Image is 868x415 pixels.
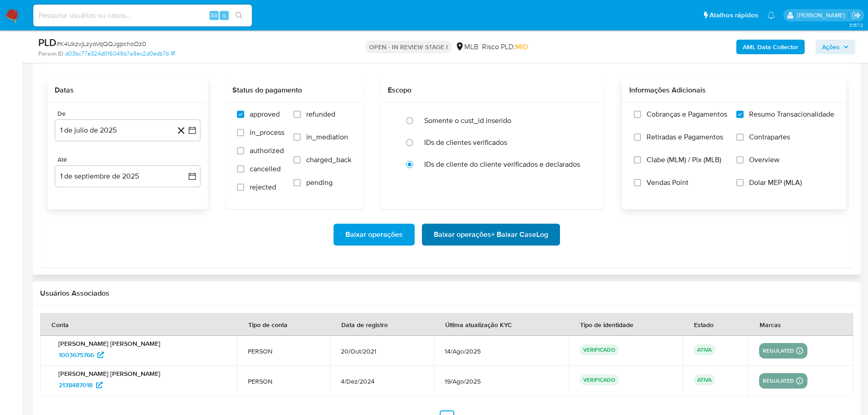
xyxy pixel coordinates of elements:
span: MID [515,41,528,52]
b: Person ID [38,50,63,58]
b: AML Data Collector [743,40,798,54]
div: MLB [455,42,478,52]
button: Ações [816,40,855,54]
p: lucas.portella@mercadolivre.com [797,11,848,20]
input: Pesquise usuários ou casos... [33,10,252,21]
p: OPEN - IN REVIEW STAGE I [365,41,452,53]
h2: Usuários Associados [40,289,853,298]
button: search-icon [230,9,248,22]
b: PLD [38,35,56,50]
a: Notificações [767,11,775,19]
span: 3.157.2 [849,21,863,29]
span: s [223,11,226,20]
a: Sair [852,10,861,20]
a: d03bc77e324d016049b7a9ec2d0edb7b [65,50,175,58]
button: AML Data Collector [736,40,805,54]
span: Risco PLD: [482,42,528,52]
span: Ações [822,40,840,54]
span: Atalhos rápidos [709,10,758,20]
span: # K4UkzvjLzyoVqQQJgpchoOz0 [56,39,146,48]
span: Alt [211,11,218,20]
